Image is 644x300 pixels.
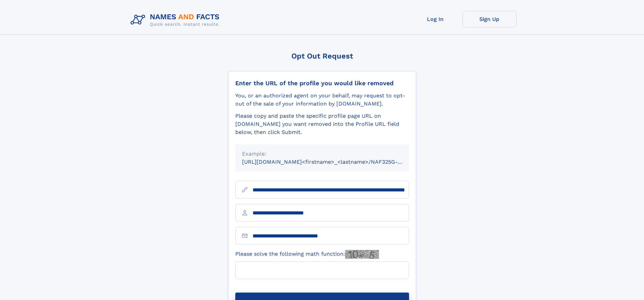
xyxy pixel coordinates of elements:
div: Opt Out Request [228,52,416,60]
div: You, or an authorized agent on your behalf, may request to opt-out of the sale of your informatio... [235,92,409,108]
img: Logo Names and Facts [128,11,225,29]
small: [URL][DOMAIN_NAME]<firstname>_<lastname>/NAF325G-xxxxxxxx [242,159,422,165]
div: Enter the URL of the profile you would like removed [235,79,409,87]
a: Log In [408,11,462,27]
div: Example: [242,150,402,158]
label: Please solve the following math function: [235,250,379,259]
div: Please copy and paste the specific profile page URL on [DOMAIN_NAME] you want removed into the Pr... [235,112,409,136]
a: Sign Up [462,11,517,27]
